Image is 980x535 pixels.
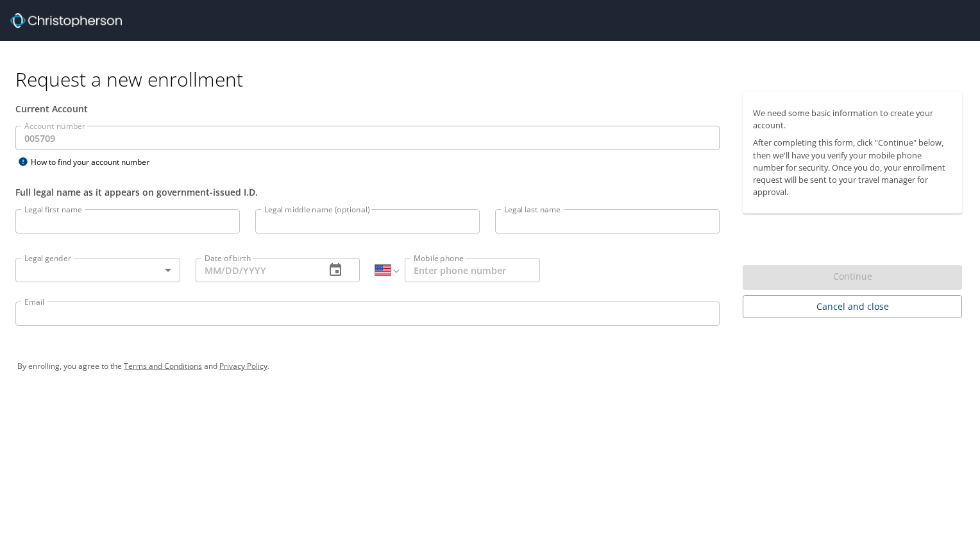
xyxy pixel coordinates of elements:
div: Full legal name as it appears on government-issued I.D. [15,185,720,199]
div: ​ [15,258,180,282]
span: Cancel and close [753,299,952,315]
input: MM/DD/YYYY [196,258,316,282]
h1: Request a new enrollment [15,67,972,92]
p: After completing this form, click "Continue" below, then we'll have you verify your mobile phone ... [753,137,952,198]
p: We need some basic information to create your account. [753,107,952,132]
a: Terms and Conditions [124,361,202,371]
input: Enter phone number [405,258,540,282]
img: cbt logo [10,13,122,28]
div: Current Account [15,102,720,115]
a: Privacy Policy [219,361,267,371]
div: By enrolling, you agree to the and . [17,350,963,382]
div: How to find your account number [15,154,176,170]
button: Cancel and close [743,295,962,319]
